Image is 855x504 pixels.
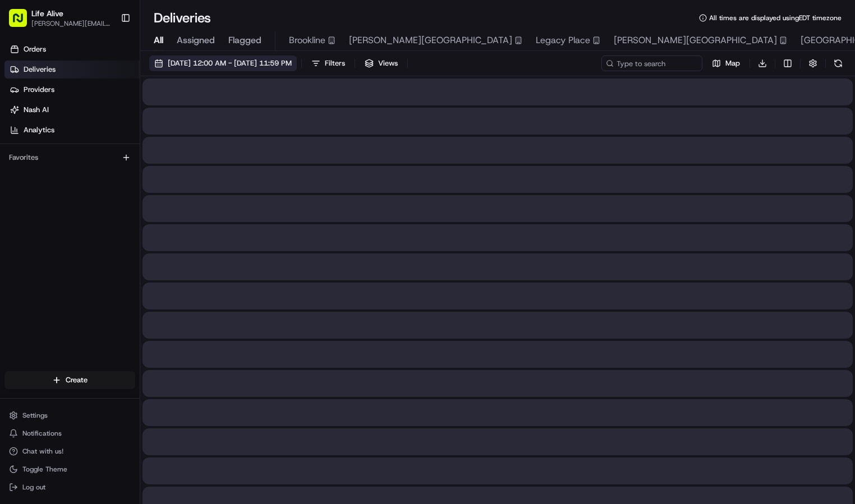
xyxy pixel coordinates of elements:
a: Providers [4,81,140,99]
button: [DATE] 12:00 AM - [DATE] 11:59 PM [149,56,297,71]
span: Providers [24,85,54,95]
span: [PERSON_NAME][GEOGRAPHIC_DATA] [614,34,777,47]
div: 💻 [95,164,104,173]
a: Nash AI [4,101,140,119]
button: [PERSON_NAME][EMAIL_ADDRESS][DOMAIN_NAME] [31,19,112,28]
span: Knowledge Base [22,163,86,174]
span: API Documentation [106,163,180,174]
span: Nash AI [24,105,49,115]
span: Orders [24,44,46,54]
button: Map [707,56,745,71]
span: Map [725,58,740,68]
span: Log out [22,483,45,492]
div: 📗 [11,164,20,173]
p: Welcome 👋 [11,45,204,63]
button: Chat with us! [4,443,135,459]
span: Brookline [289,34,325,47]
span: Views [378,58,398,68]
span: All [154,34,163,47]
a: Deliveries [4,61,140,78]
span: Deliveries [24,64,56,75]
span: Notifications [22,429,62,438]
img: Nash [11,11,34,34]
img: 1727276513143-84d647e1-66c0-4f92-a045-3c9f9f5dfd92 [24,107,44,127]
button: Refresh [830,56,846,71]
div: We're available if you need us! [50,118,154,127]
a: Analytics [4,121,140,139]
button: Notifications [4,426,135,441]
button: Filters [306,56,350,71]
span: Create [66,375,88,385]
h1: Deliveries [154,9,211,27]
a: Powered byPylon [79,189,136,198]
img: 1736555255976-a54dd68f-1ca7-489b-9aae-adbdc363a1c4 [11,107,31,127]
input: Clear [29,72,185,84]
span: All times are displayed using EDT timezone [709,13,842,22]
span: Pylon [112,190,136,198]
span: Toggle Theme [22,465,67,474]
button: Start new chat [191,110,204,124]
button: Life Alive[PERSON_NAME][EMAIL_ADDRESS][DOMAIN_NAME] [4,4,116,31]
span: [DATE] 12:00 AM - [DATE] 11:59 PM [168,58,292,68]
span: Chat with us! [22,447,63,456]
button: Life Alive [31,8,63,19]
button: Create [4,371,135,389]
button: Toggle Theme [4,461,135,477]
button: Views [360,56,403,71]
span: Filters [325,58,345,68]
span: [PERSON_NAME][GEOGRAPHIC_DATA] [349,34,512,47]
button: Log out [4,479,135,495]
span: Legacy Place [536,34,590,47]
span: Settings [22,411,48,420]
a: 💻API Documentation [90,158,185,178]
a: 📗Knowledge Base [7,158,90,178]
span: Flagged [228,34,261,47]
span: Analytics [24,125,54,135]
div: Favorites [4,149,135,167]
a: Orders [4,40,140,58]
div: Start new chat [50,107,184,118]
input: Type to search [601,56,702,71]
button: Settings [4,408,135,423]
span: Assigned [177,34,215,47]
